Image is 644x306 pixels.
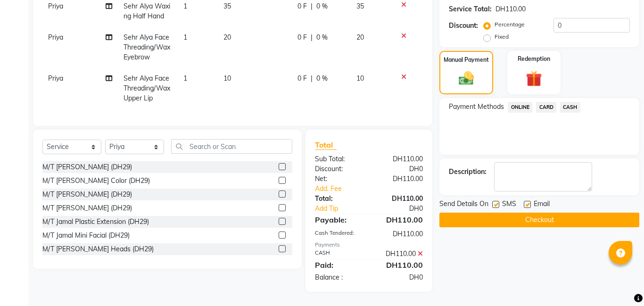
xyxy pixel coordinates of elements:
span: 35 [356,2,364,10]
div: DH110.00 [369,154,430,164]
div: DH0 [369,164,430,174]
span: Payment Methods [449,102,504,112]
span: 0 F [297,33,307,42]
div: Description: [449,167,487,177]
span: | [311,33,313,42]
span: ONLINE [508,102,532,113]
div: DH110.00 [369,214,430,225]
div: Total: [308,194,369,204]
input: Search or Scan [171,139,292,154]
img: _gift.svg [521,69,547,89]
div: DH0 [379,204,430,214]
span: Priya [48,74,63,83]
div: Balance : [308,273,369,282]
div: M/T Jamal Plastic Extension (DH29) [42,217,149,227]
img: _cash.svg [454,70,479,87]
span: Priya [48,2,63,10]
div: Cash Tendered: [308,229,369,239]
span: CASH [560,102,580,113]
span: CARD [536,102,556,113]
div: CASH [308,249,369,259]
span: Sehr Alya Waxing Half Hand [124,2,170,20]
div: M/T [PERSON_NAME] Heads (DH29) [42,244,154,254]
div: M/T [PERSON_NAME] (DH29) [42,203,132,213]
span: 1 [183,2,187,10]
label: Manual Payment [444,56,489,64]
div: Payable: [308,214,369,225]
label: Fixed [495,33,509,41]
span: Sehr Alya Face Threading/Wax Upper Lip [124,74,170,102]
button: Checkout [439,213,639,227]
span: 0 F [297,74,307,83]
span: Send Details On [439,199,488,211]
div: DH110.00 [369,249,430,259]
div: Discount: [308,164,369,174]
span: 10 [356,74,364,83]
span: | [311,1,313,11]
span: Sehr Alya Face Threading/Wax Eyebrow [124,33,170,61]
span: 0 F [297,1,307,11]
span: 20 [223,33,231,41]
span: Priya [48,33,63,41]
span: 0 % [316,33,328,42]
div: DH110.00 [495,4,526,14]
span: Total [315,140,337,150]
div: Net: [308,174,369,184]
div: M/T [PERSON_NAME] (DH29) [42,190,132,199]
div: DH0 [369,273,430,282]
div: DH110.00 [369,194,430,204]
div: Payments [315,241,423,249]
div: DH110.00 [369,174,430,184]
div: Service Total: [449,4,492,14]
span: 0 % [316,74,328,83]
div: DH110.00 [369,229,430,239]
span: 20 [356,33,364,41]
span: 35 [223,2,231,10]
div: Sub Total: [308,154,369,164]
span: 10 [223,74,231,83]
div: M/T [PERSON_NAME] (DH29) [42,162,132,172]
span: Email [534,199,550,211]
div: Paid: [308,259,369,271]
div: DH110.00 [369,259,430,271]
span: 1 [183,74,187,83]
label: Redemption [518,55,550,63]
span: 1 [183,33,187,41]
span: SMS [502,199,516,211]
span: 0 % [316,1,328,11]
a: Add. Fee [308,184,430,194]
a: Add Tip [308,204,379,214]
div: Discount: [449,21,478,31]
span: | [311,74,313,83]
div: M/T Jamal Mini Facial (DH29) [42,231,130,240]
div: M/T [PERSON_NAME] Color (DH29) [42,176,150,186]
label: Percentage [495,20,525,29]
